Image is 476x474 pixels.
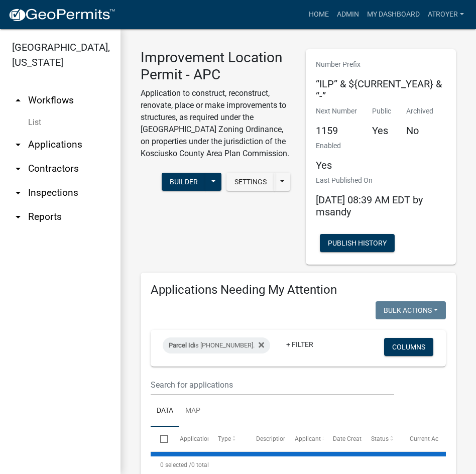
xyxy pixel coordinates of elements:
[12,163,24,175] i: arrow_drop_down
[12,211,24,223] i: arrow_drop_down
[333,435,368,442] span: Date Created
[170,427,208,451] datatable-header-cell: Application Number
[372,125,391,137] h5: Yes
[226,173,275,191] button: Settings
[372,106,391,116] p: Public
[406,125,433,137] h5: No
[208,427,247,451] datatable-header-cell: Type
[333,5,363,24] a: Admin
[406,106,433,116] p: Archived
[316,194,423,218] span: [DATE] 08:39 AM EDT by msandy
[285,427,323,451] datatable-header-cell: Applicant
[151,395,179,427] a: Data
[218,435,231,442] span: Type
[316,125,357,137] h5: 1159
[316,78,446,102] h5: “ILP” & ${CURRENT_YEAR} & “-”
[179,395,206,427] a: Map
[400,427,438,451] datatable-header-cell: Current Activity
[316,141,341,151] p: Enabled
[371,435,389,442] span: Status
[295,435,321,442] span: Applicant
[162,173,206,191] button: Builder
[12,187,24,199] i: arrow_drop_down
[163,337,270,353] div: is [PHONE_NUMBER].
[316,106,357,116] p: Next Number
[384,338,433,356] button: Columns
[141,87,291,160] p: Application to construct, reconstruct, renovate, place or make improvements to structures, as req...
[320,234,395,252] button: Publish History
[278,335,321,353] a: + Filter
[316,59,446,70] p: Number Prefix
[256,435,287,442] span: Description
[363,5,424,24] a: My Dashboard
[316,175,446,186] p: Last Published On
[305,5,333,24] a: Home
[247,427,285,451] datatable-header-cell: Description
[151,375,394,395] input: Search for applications
[151,283,446,297] h4: Applications Needing My Attention
[12,94,24,106] i: arrow_drop_up
[316,159,341,171] h5: Yes
[12,139,24,151] i: arrow_drop_down
[424,5,468,24] a: atroyer
[376,301,446,319] button: Bulk Actions
[362,427,400,451] datatable-header-cell: Status
[410,435,451,442] span: Current Activity
[169,341,194,349] span: Parcel Id
[160,461,191,468] span: 0 selected /
[141,49,291,83] h3: Improvement Location Permit - APC
[180,435,234,442] span: Application Number
[151,427,170,451] datatable-header-cell: Select
[323,427,362,451] datatable-header-cell: Date Created
[320,240,395,248] wm-modal-confirm: Workflow Publish History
